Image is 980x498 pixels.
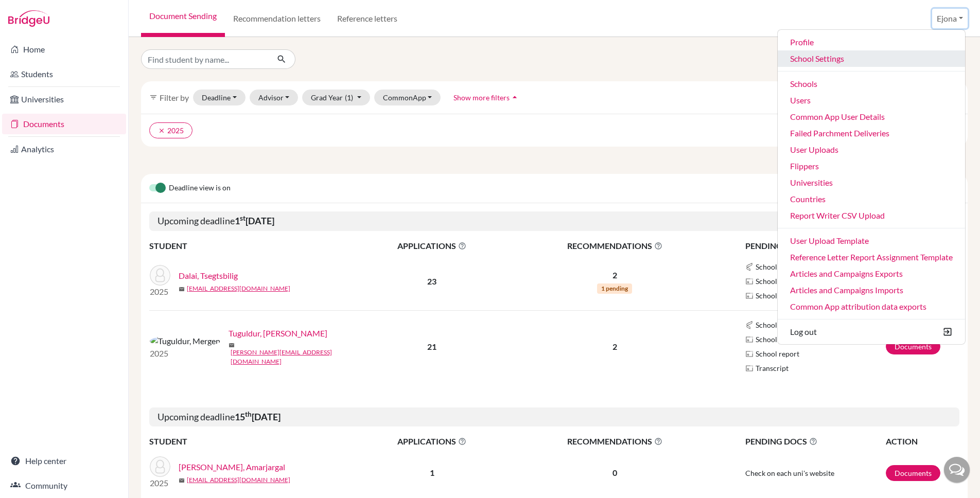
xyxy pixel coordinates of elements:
[231,348,362,366] a: [PERSON_NAME][EMAIL_ADDRESS][DOMAIN_NAME]
[778,141,965,158] a: User Uploads
[2,451,126,471] a: Help center
[778,265,965,282] a: Articles and Campaigns Exports
[778,92,965,109] a: Users
[160,93,189,102] span: Filter by
[235,411,281,422] b: 15 [DATE]
[150,347,220,360] p: 2025
[745,350,754,358] img: Parchments logo
[745,335,754,344] img: Parchments logo
[374,90,441,105] button: CommonApp
[778,109,965,125] a: Common App User Details
[240,214,246,222] sup: st
[149,211,959,231] h5: Upcoming deadline
[149,122,192,138] button: clear2025
[150,265,170,286] img: Dalai, Tsegtsbilig
[778,191,965,207] a: Countries
[169,182,231,194] span: Deadline view is on
[150,286,170,298] p: 2025
[510,240,720,252] span: RECOMMENDATIONS
[179,461,285,473] a: [PERSON_NAME], Amarjargal
[745,277,754,286] img: Parchments logo
[179,270,238,282] a: Dalai, Tsegtsbilig
[193,90,246,105] button: Deadline
[756,348,799,359] span: School report
[187,284,290,293] a: [EMAIL_ADDRESS][DOMAIN_NAME]
[510,92,520,102] i: arrow_drop_up
[356,240,509,252] span: APPLICATIONS
[445,90,529,105] button: Show more filtersarrow_drop_up
[778,125,965,141] a: Failed Parchment Deliveries
[778,298,965,315] a: Common App attribution data exports
[187,475,290,485] a: [EMAIL_ADDRESS][DOMAIN_NAME]
[778,249,965,265] a: Reference Letter Report Assignment Template
[756,334,800,345] span: School profile
[24,7,45,16] span: Help
[745,321,754,329] img: Common App logo
[510,341,720,353] p: 2
[756,319,827,330] span: School midyear report
[149,435,355,448] th: STUDENT
[245,410,252,418] sup: th
[745,263,754,271] img: Common App logo
[150,335,220,347] img: Tuguldur, Mergen
[778,76,965,92] a: Schools
[345,93,353,102] span: (1)
[745,435,885,448] span: PENDING DOCS
[756,261,827,272] span: School midyear report
[430,468,434,477] b: 1
[2,89,126,110] a: Universities
[885,435,959,448] th: ACTION
[2,139,126,159] a: Analytics
[158,127,165,134] i: clear
[510,467,720,479] p: 0
[2,114,126,134] a: Documents
[229,327,327,340] a: Tuguldur, [PERSON_NAME]
[745,240,885,252] span: PENDING DOCS
[756,276,800,287] span: School profile
[149,239,355,253] th: STUDENT
[141,49,269,69] input: Find student by name...
[2,475,126,496] a: Community
[510,269,720,281] p: 2
[2,39,126,60] a: Home
[149,407,959,427] h5: Upcoming deadline
[150,477,170,489] p: 2025
[778,324,965,340] button: Log out
[356,435,509,448] span: APPLICATIONS
[756,363,789,373] span: Transcript
[150,456,170,477] img: Erdene, Amarjargal
[886,339,940,354] a: Documents
[886,465,940,481] a: Documents
[778,207,965,224] a: Report Writer CSV Upload
[427,276,436,286] b: 23
[745,292,754,300] img: Parchments logo
[756,290,799,301] span: School report
[932,9,968,28] button: Ejona
[179,477,185,484] span: mail
[235,215,274,226] b: 1 [DATE]
[8,10,49,27] img: Bridge-U
[777,29,966,345] ul: Ejona
[745,364,754,372] img: Parchments logo
[250,90,299,105] button: Advisor
[427,342,436,351] b: 21
[778,233,965,249] a: User Upload Template
[510,435,720,448] span: RECOMMENDATIONS
[778,158,965,174] a: Flippers
[302,90,370,105] button: Grad Year(1)
[597,283,632,294] span: 1 pending
[179,286,185,292] span: mail
[2,64,126,84] a: Students
[149,93,157,101] i: filter_list
[778,282,965,298] a: Articles and Campaigns Imports
[745,469,834,477] span: Check on each uni's website
[229,342,235,348] span: mail
[778,34,965,50] a: Profile
[778,50,965,67] a: School Settings
[778,174,965,191] a: Universities
[453,93,510,102] span: Show more filters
